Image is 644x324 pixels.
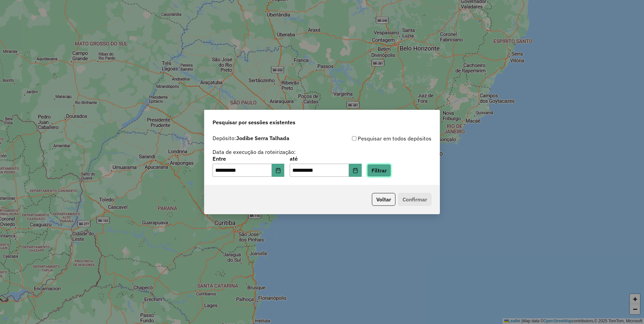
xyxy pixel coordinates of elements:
[290,155,361,163] label: até
[372,193,395,206] button: Voltar
[213,155,284,163] label: Entre
[236,135,289,141] strong: Jodibe Serra Talhada
[272,164,285,177] button: Choose Date
[367,164,391,177] button: Filtrar
[213,148,296,156] label: Data de execução da roteirização:
[322,134,431,142] div: Pesquisar em todos depósitos
[213,118,295,126] span: Pesquisar por sessões existentes
[349,164,362,177] button: Choose Date
[213,134,289,142] label: Depósito:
